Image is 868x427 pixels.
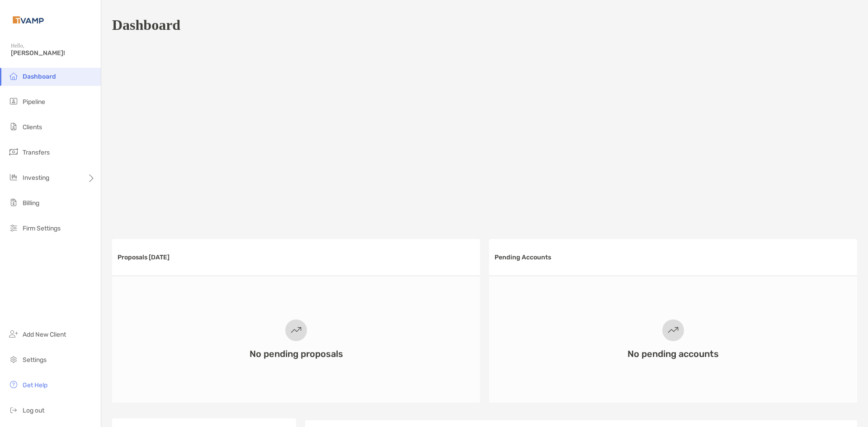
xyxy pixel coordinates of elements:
[8,354,19,365] img: settings icon
[23,73,56,80] span: Dashboard
[11,49,95,57] span: [PERSON_NAME]!
[8,96,19,107] img: pipeline icon
[627,348,719,359] h3: No pending accounts
[8,222,19,233] img: firm-settings icon
[495,253,551,261] h3: Pending Accounts
[23,174,49,182] span: Investing
[250,348,343,359] h3: No pending proposals
[23,381,47,389] span: Get Help
[23,407,44,414] span: Log out
[23,331,66,338] span: Add New Client
[118,253,170,261] h3: Proposals [DATE]
[8,404,19,415] img: logout icon
[23,199,39,207] span: Billing
[8,121,19,132] img: clients icon
[112,17,180,33] h1: Dashboard
[11,4,46,36] img: Zoe Logo
[23,225,61,232] span: Firm Settings
[8,197,19,208] img: billing icon
[23,123,42,131] span: Clients
[8,146,19,157] img: transfers icon
[8,70,19,81] img: dashboard icon
[23,356,47,364] span: Settings
[8,172,19,183] img: investing icon
[23,98,45,106] span: Pipeline
[8,379,19,390] img: get-help icon
[23,149,50,156] span: Transfers
[8,328,19,339] img: add_new_client icon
